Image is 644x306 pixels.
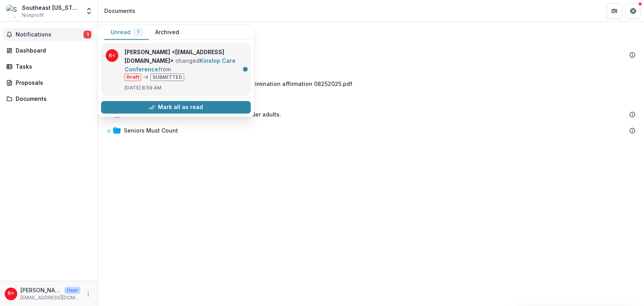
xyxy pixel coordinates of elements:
img: Southeast Missouri Area Agency on Aging [6,5,19,17]
div: MFH-COI-Disclosure-Grant.pdf [103,91,639,106]
div: Seniors Must Count [103,123,639,138]
span: 1 [137,29,139,35]
div: Dashboard [16,46,88,55]
button: Open entity switcher [83,3,94,19]
div: Documents [104,7,135,15]
div: Kinship Care Conference [103,47,639,62]
div: Regina Vonhasseln <reginav@agingmatters2u.com> [8,291,14,296]
button: Partners [606,3,622,19]
button: Archived [149,25,185,40]
a: Proposals [3,76,94,89]
div: Documents [16,95,88,103]
div: Tasks [16,62,88,71]
a: Kinship Care Conference [125,57,236,73]
div: Kinship Care Conference2025 kinship conference flyer.pngMFH - App Acknowledgement and nondiscrimi... [103,47,639,106]
span: 1 [83,31,91,38]
p: changed from [125,48,246,81]
div: Proposals [16,78,88,87]
a: Tasks [3,60,94,73]
span: Notifications [16,31,83,38]
button: More [83,289,93,299]
div: MFH - App Acknowledgement and nondiscrimination affirmation 08252025.pdf [103,76,639,91]
div: Seniors Must Count [124,126,178,135]
span: Nonprofit [22,12,44,19]
a: Dashboard [3,44,94,57]
p: User [64,287,80,294]
div: 2025 kinship conference flyer.png [103,62,639,76]
div: Provides meals on wheels and nutritional to older adults. [103,107,639,122]
button: Get Help [625,3,641,19]
button: Notifications1 [3,28,94,41]
p: [EMAIL_ADDRESS][DOMAIN_NAME] [20,294,80,301]
p: [PERSON_NAME] <[EMAIL_ADDRESS][DOMAIN_NAME]> [20,286,61,294]
button: Unread [104,25,149,40]
a: Documents [3,92,94,105]
nav: breadcrumb [101,5,138,16]
div: Southeast [US_STATE] Area Agency on Aging [22,4,80,12]
button: Mark all as read [101,101,251,113]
